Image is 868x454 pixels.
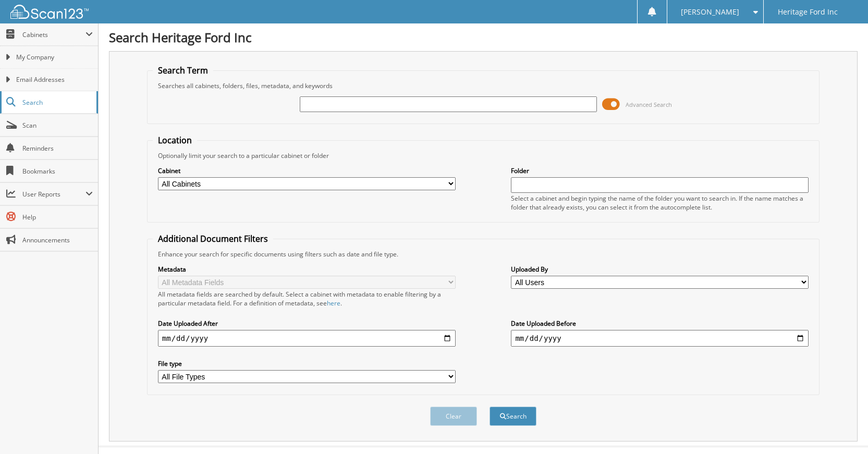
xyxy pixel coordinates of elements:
[22,190,85,199] span: User Reports
[511,319,809,328] label: Date Uploaded Before
[511,265,809,274] label: Uploaded By
[158,166,456,175] label: Cabinet
[490,407,536,426] button: Search
[511,166,809,175] label: Folder
[626,101,672,108] span: Advanced Search
[158,359,456,368] label: File type
[153,233,273,244] legend: Additional Document Filters
[22,98,91,107] span: Search
[153,250,814,259] div: Enhance your search for specific documents using filters such as date and file type.
[511,194,809,212] div: Select a cabinet and begin typing the name of the folder you want to search in. If the name match...
[816,404,868,454] iframe: Chat Widget
[153,65,213,76] legend: Search Term
[22,30,85,39] span: Cabinets
[22,167,93,176] span: Bookmarks
[16,75,93,84] span: Email Addresses
[22,121,93,130] span: Scan
[153,81,814,90] div: Searches all cabinets, folders, files, metadata, and keywords
[327,299,340,308] a: here
[158,330,456,347] input: start
[22,213,93,222] span: Help
[109,29,858,46] h1: Search Heritage Ford Inc
[153,151,814,160] div: Optionally limit your search to a particular cabinet or folder
[430,407,477,426] button: Clear
[158,290,456,308] div: All metadata fields are searched by default. Select a cabinet with metadata to enable filtering b...
[511,330,809,347] input: end
[22,236,93,244] span: Announcements
[153,134,197,146] legend: Location
[681,9,739,15] span: [PERSON_NAME]
[158,265,456,274] label: Metadata
[778,9,838,15] span: Heritage Ford Inc
[10,5,89,19] img: scan123-logo-white.svg
[158,319,456,328] label: Date Uploaded After
[16,53,93,62] span: My Company
[22,144,93,153] span: Reminders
